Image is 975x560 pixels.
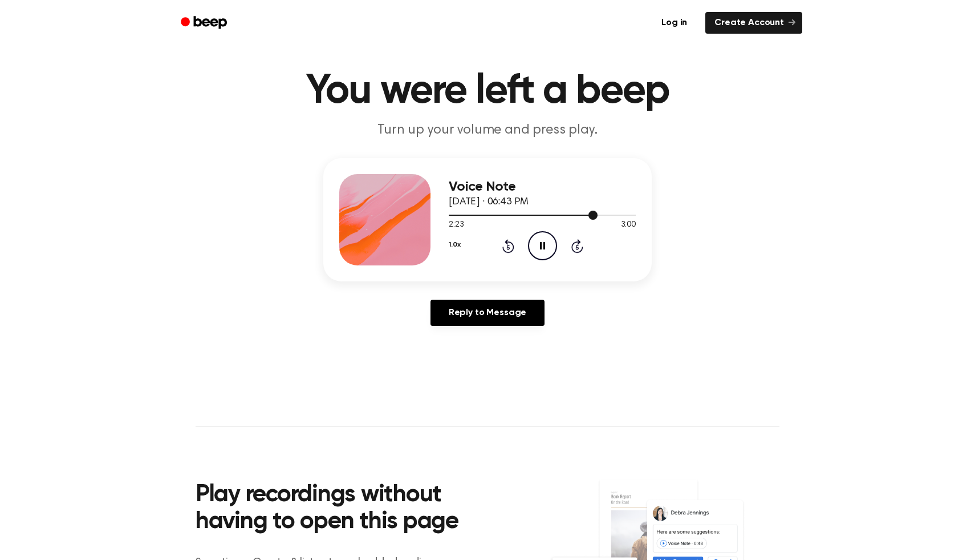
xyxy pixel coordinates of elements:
span: 2:23 [449,219,464,231]
a: Beep [173,12,237,34]
a: Create Account [705,12,802,34]
span: [DATE] · 06:43 PM [449,197,529,207]
p: Turn up your volume and press play. [269,121,706,140]
h2: Play recordings without having to open this page [196,482,503,536]
a: Log in [650,10,698,36]
h3: Voice Note [449,179,636,195]
button: 1.0x [449,235,460,255]
span: 3:00 [621,219,636,231]
a: Reply to Message [430,300,545,326]
h1: You were left a beep [196,71,779,112]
